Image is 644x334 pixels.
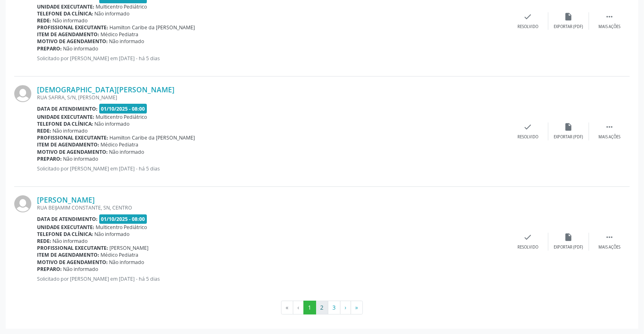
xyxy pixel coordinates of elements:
b: Rede: [37,127,51,134]
b: Unidade executante: [37,114,94,120]
div: RUA SAFIRA, S/N, [PERSON_NAME] [37,94,508,101]
span: Não informado [53,17,88,24]
span: Médico Pediatra [101,251,139,258]
span: Médico Pediatra [101,31,139,38]
b: Telefone da clínica: [37,231,93,238]
span: Não informado [95,231,130,238]
div: RUA BEIJAMIM CONSTANTE, SN, CENTRO [37,204,508,211]
b: Preparo: [37,45,62,52]
i: check [524,233,533,242]
b: Preparo: [37,266,62,273]
span: Não informado [53,238,88,244]
div: Mais ações [598,24,620,30]
div: Resolvido [517,134,538,140]
b: Unidade executante: [37,3,94,10]
div: Exportar (PDF) [554,244,583,250]
i: check [524,122,533,131]
b: Telefone da clínica: [37,120,93,127]
a: [PERSON_NAME] [37,195,95,204]
b: Unidade executante: [37,224,94,231]
span: Multicentro Pediátrico [96,224,147,231]
span: Não informado [109,259,144,266]
p: Solicitado por [PERSON_NAME] em [DATE] - há 5 dias [37,165,508,172]
b: Profissional executante: [37,24,108,31]
i: check [524,12,533,21]
span: Não informado [109,38,144,45]
button: Go to last page [351,301,363,314]
b: Profissional executante: [37,134,108,141]
b: Rede: [37,17,51,24]
b: Telefone da clínica: [37,10,93,17]
b: Motivo de agendamento: [37,148,108,155]
ul: Pagination [14,301,630,314]
div: Resolvido [517,244,538,250]
a: [DEMOGRAPHIC_DATA][PERSON_NAME] [37,85,175,94]
div: Exportar (PDF) [554,134,583,140]
b: Item de agendamento: [37,251,99,258]
div: Resolvido [517,24,538,30]
p: Solicitado por [PERSON_NAME] em [DATE] - há 5 dias [37,275,508,282]
b: Item de agendamento: [37,141,99,148]
span: Hamilton Caribe da [PERSON_NAME] [110,24,195,31]
span: 01/10/2025 - 08:00 [99,104,147,113]
i:  [605,122,614,131]
span: 01/10/2025 - 08:00 [99,214,147,224]
b: Profissional executante: [37,244,108,251]
button: Go to next page [340,301,351,314]
span: Não informado [109,148,144,155]
span: Não informado [95,10,130,17]
b: Rede: [37,238,51,244]
span: Não informado [63,266,98,273]
div: Mais ações [598,244,620,250]
i:  [605,233,614,242]
span: Não informado [53,127,88,134]
b: Motivo de agendamento: [37,259,108,266]
span: Hamilton Caribe da [PERSON_NAME] [110,134,195,141]
span: Multicentro Pediátrico [96,114,147,120]
i:  [605,12,614,21]
span: Não informado [63,45,98,52]
b: Item de agendamento: [37,31,99,38]
span: Multicentro Pediátrico [96,3,147,10]
b: Preparo: [37,155,62,162]
div: Mais ações [598,134,620,140]
button: Go to page 3 [328,301,341,314]
i: insert_drive_file [564,122,573,131]
span: Médico Pediatra [101,141,139,148]
div: Exportar (PDF) [554,24,583,30]
button: Go to page 2 [316,301,328,314]
span: [PERSON_NAME] [110,244,149,251]
span: Não informado [95,120,130,127]
b: Data de atendimento: [37,105,98,112]
button: Go to page 1 [303,301,316,314]
img: img [14,195,31,212]
i: insert_drive_file [564,12,573,21]
span: Não informado [63,155,98,162]
p: Solicitado por [PERSON_NAME] em [DATE] - há 5 dias [37,55,508,62]
b: Data de atendimento: [37,216,98,223]
i: insert_drive_file [564,233,573,242]
img: img [14,85,31,102]
b: Motivo de agendamento: [37,38,108,45]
